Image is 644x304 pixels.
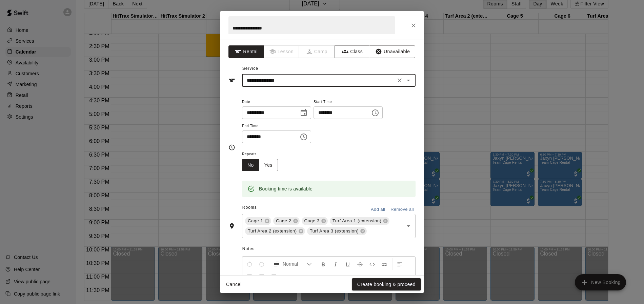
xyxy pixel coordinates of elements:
button: Choose time, selected time is 10:00 PM [297,130,310,144]
button: Open [404,221,413,231]
span: Rooms [242,205,257,210]
button: Rental [228,45,264,58]
span: Cage 2 [273,218,294,224]
svg: Rooms [228,223,235,229]
svg: Service [228,77,235,84]
button: Choose date, selected date is Aug 14, 2025 [297,106,310,120]
button: Cancel [223,278,245,291]
div: Turf Area 2 (extension) [245,227,305,235]
span: Date [242,98,311,107]
button: Format Strikethrough [354,258,366,270]
span: Repeats [242,150,283,159]
button: Justify Align [268,270,280,282]
span: Cage 3 [302,218,322,224]
button: Clear [395,76,404,85]
span: Service [242,66,258,71]
button: Insert Code [366,258,378,270]
span: Turf Area 3 (extension) [307,228,362,235]
span: Turf Area 1 (extension) [330,218,384,224]
button: Undo [244,258,255,270]
button: Class [335,45,370,58]
button: Right Align [256,270,267,282]
div: Cage 1 [245,217,271,225]
span: Cage 1 [245,218,266,224]
span: End Time [242,122,311,131]
button: Redo [256,258,267,270]
button: No [242,159,259,171]
button: Insert Link [379,258,390,270]
span: Lessons must be created in the Services page first [264,45,300,58]
span: Start Time [314,98,383,107]
button: Choose time, selected time is 5:30 PM [368,106,382,120]
button: Open [404,76,413,85]
span: Camps can only be created in the Services page [299,45,335,58]
button: Yes [259,159,278,171]
div: Turf Area 1 (extension) [330,217,390,225]
div: Turf Area 3 (extension) [307,227,367,235]
button: Add all [367,204,389,215]
button: Close [407,19,420,32]
button: Format Underline [342,258,354,270]
div: Cage 2 [273,217,299,225]
span: Turf Area 2 (extension) [245,228,300,235]
div: Cage 3 [302,217,328,225]
button: Create booking & proceed [352,278,421,291]
button: Left Align [394,258,405,270]
svg: Timing [228,144,235,151]
button: Format Bold [318,258,329,270]
span: Normal [283,261,306,267]
button: Center Align [244,270,255,282]
button: Format Italics [330,258,341,270]
button: Remove all [389,204,416,215]
button: Formatting Options [270,258,315,270]
button: Unavailable [370,45,415,58]
span: Notes [242,244,416,255]
div: Booking time is available [259,183,313,195]
div: outlined button group [242,159,278,171]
